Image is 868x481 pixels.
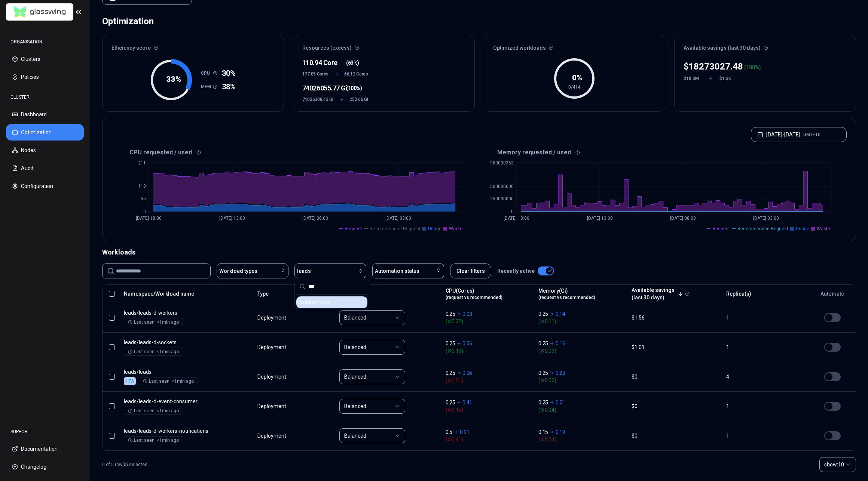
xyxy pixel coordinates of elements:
div: 1 [726,403,801,410]
div: 4 [726,373,801,380]
div: Policy [339,290,439,297]
div: 1 [726,314,801,321]
div: $0 [632,403,719,410]
p: 18273027.48 [688,61,743,73]
span: 66.12 Cores [344,71,368,77]
span: ( 0.09 ) [538,347,625,355]
tspan: [DATE] 18:00 [136,216,162,221]
span: ( 0.02 ) [538,377,625,384]
span: ( 0.11 ) [538,318,625,325]
div: Optimized workloads [484,35,665,56]
tspan: [DATE] 18:00 [504,216,529,221]
p: 0.25 [538,310,548,318]
span: ( 0.01 ) [446,377,532,384]
div: Deployment [257,343,287,351]
h1: MEM [201,84,213,90]
span: (request vs recommended) [446,295,502,300]
span: Waste [817,226,830,232]
div: Last seen: <1min ago [128,349,179,355]
button: CPU(Cores)(request vs recommended) [446,286,502,301]
div: SUPPORT [6,424,84,439]
p: Recently active [497,267,535,275]
p: 0.25 [446,340,455,347]
button: Clusters [6,51,84,67]
div: Last seen: <1min ago [143,378,194,384]
div: Deployment [257,373,287,380]
div: Memory(Gi) [538,287,595,300]
div: Deployment [257,403,287,410]
button: Memory(Gi)(request vs recommended) [538,286,595,301]
span: 38% [222,81,236,92]
tspan: [DATE] 08:00 [670,216,696,221]
p: 0.03 [462,310,472,318]
p: 0.25 [446,369,455,377]
tspan: 110 [138,184,146,189]
div: ORGANISATION [6,34,84,49]
div: $0 [632,432,719,440]
button: Clear filters [450,263,491,278]
div: $1.56 [632,314,719,321]
span: leads [297,267,311,275]
p: 0.25 [446,399,455,406]
button: Available savings(last 30 days) [632,286,684,301]
h1: CPU [201,70,213,76]
button: Audit [6,160,84,176]
p: leads-d-workers [124,309,251,317]
span: Automation status [375,267,419,275]
p: leads-d-event-consumer [124,398,251,405]
tspan: 33 % [166,75,181,84]
span: Usage [796,226,809,232]
div: Memory requested / used [479,148,847,157]
div: Last seen: <1min ago [128,319,179,325]
div: 74026055.77 Gi [302,83,324,93]
button: [DATE]-[DATE]GMT+10 [751,127,847,142]
span: ( ) [346,59,359,67]
button: Workload types [217,263,288,278]
div: Optimization [102,14,154,29]
span: Usage [428,226,441,232]
div: CPU requested / used [111,148,479,157]
button: leads [294,263,366,278]
tspan: [DATE] 08:00 [302,216,328,221]
div: 110.94 Core [302,58,324,68]
tspan: 500000000 [490,184,513,189]
p: 0.06 [462,340,472,347]
div: Last seen: <1min ago [128,408,179,414]
span: 74026308.43 Gi [302,96,333,102]
button: Nodes [6,142,84,158]
div: Deployment [257,314,287,321]
p: 0.25 [538,369,548,377]
p: 0.21 [556,399,565,406]
p: 0.25 [446,310,455,318]
tspan: 55 [141,196,146,201]
p: 0.25 [538,340,548,347]
button: Namespace/Workload name [124,286,194,301]
p: 0 of 5 row(s) selected [102,462,147,468]
p: 0.41 [462,399,472,406]
img: GlassWing [11,3,69,21]
button: Documentation [6,441,84,457]
button: Configuration [6,178,84,194]
tspan: 211 [138,160,146,166]
p: 0.26 [462,369,472,377]
tspan: 0 [511,209,513,214]
div: ( %) [744,64,761,71]
button: Optimization [6,124,84,141]
p: 0.19 [556,428,565,436]
p: leads [124,368,251,376]
button: Changelog [6,459,84,475]
span: ( 0.04 ) [538,406,625,414]
div: CPU(Cores) [446,287,502,300]
span: GMT+10 [803,132,820,138]
div: HPA is enabled on CPU, only memory will be optimised. [124,377,136,385]
span: Waste [449,226,462,232]
tspan: 0 [143,209,146,214]
p: 0.25 [538,399,548,406]
p: leads-d-sockets [124,339,251,346]
span: Request [345,226,362,232]
div: 1 [726,343,801,351]
button: Type [257,286,269,301]
div: Efficiency score [103,35,284,56]
span: ( 0.22 ) [446,318,532,325]
div: Workloads [102,247,856,258]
